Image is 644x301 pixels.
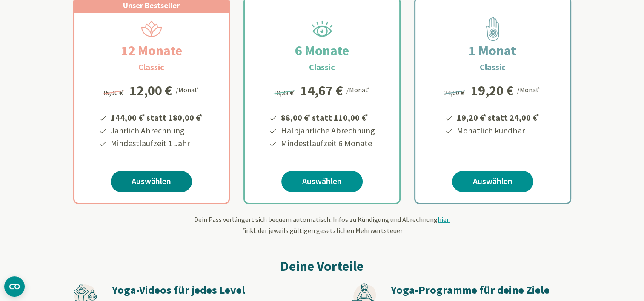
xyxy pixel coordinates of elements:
[109,110,204,124] li: 144,00 € statt 180,00 €
[109,137,204,150] li: Mindestlaufzeit 1 Jahr
[138,61,164,74] h3: Classic
[176,84,200,95] div: /Monat
[280,137,375,150] li: Mindestlaufzeit 6 Monate
[280,124,375,137] li: Halbjährliche Abrechnung
[103,88,125,97] span: 15,00 €
[455,110,541,124] li: 19,20 € statt 24,00 €
[444,88,467,97] span: 24,00 €
[109,124,204,137] li: Jährlich Abrechnung
[281,171,363,192] a: Auswählen
[112,283,292,297] h3: Yoga-Videos für jedes Level
[273,88,296,97] span: 18,33 €
[309,61,335,74] h3: Classic
[346,84,371,95] div: /Monat
[280,110,375,124] li: 88,00 € statt 110,00 €
[391,283,570,297] h3: Yoga-Programme für deine Ziele
[242,226,403,235] span: inkl. der jeweils gültigen gesetzlichen Mehrwertsteuer
[455,124,541,137] li: Monatlich kündbar
[448,40,537,61] h2: 1 Monat
[100,40,203,61] h2: 12 Monate
[452,171,533,192] a: Auswählen
[73,214,571,236] div: Dein Pass verlängert sich bequem automatisch. Infos zu Kündigung und Abrechnung
[275,40,369,61] h2: 6 Monate
[123,0,180,10] span: Unser Bestseller
[517,84,541,95] div: /Monat
[480,61,506,74] h3: Classic
[4,276,25,297] button: CMP-Widget öffnen
[471,84,514,97] div: 19,20 €
[300,84,343,97] div: 14,67 €
[438,215,450,224] span: hier.
[129,84,172,97] div: 12,00 €
[73,256,571,276] h2: Deine Vorteile
[111,171,192,192] a: Auswählen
